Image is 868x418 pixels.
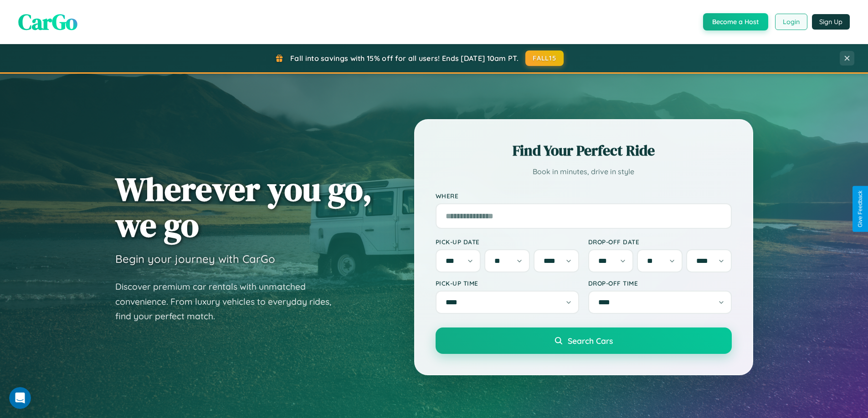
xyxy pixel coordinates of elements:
button: Become a Host [703,13,768,30]
iframe: Intercom live chat [9,387,31,409]
label: Pick-up Time [436,279,579,287]
button: Login [775,14,807,30]
label: Pick-up Date [436,238,579,246]
span: Search Cars [568,336,613,346]
p: Book in minutes, drive in style [436,165,732,178]
h1: Wherever you go, we go [115,171,372,243]
h3: Begin your journey with CarGo [115,252,275,266]
div: Give Feedback [857,191,863,227]
button: Sign Up [812,14,850,30]
button: FALL15 [525,50,564,66]
p: Discover premium car rentals with unmatched convenience. From luxury vehicles to everyday rides, ... [115,279,343,324]
span: CarGo [18,7,77,37]
label: Drop-off Time [588,279,732,287]
label: Drop-off Date [588,238,732,246]
button: Search Cars [436,327,732,354]
h2: Find Your Perfect Ride [436,141,732,161]
label: Where [436,192,732,200]
span: Fall into savings with 15% off for all users! Ends [DATE] 10am PT. [290,54,519,63]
